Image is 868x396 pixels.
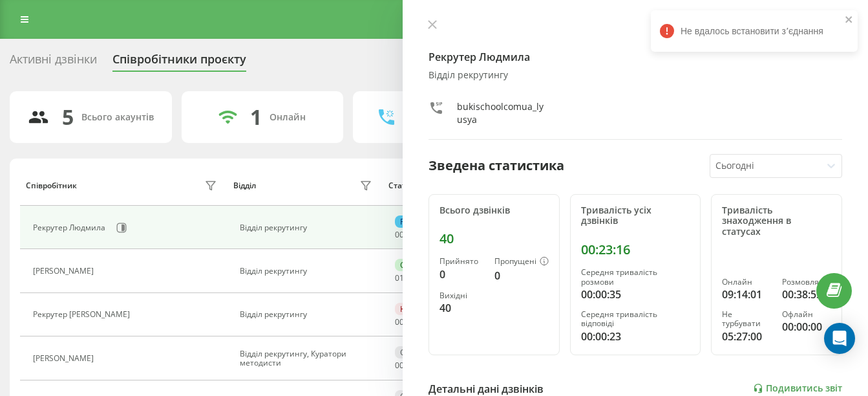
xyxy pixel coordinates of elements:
div: Середня тривалість розмови [581,268,690,287]
div: 09:14:01 [722,287,771,302]
div: Офлайн [395,346,436,358]
div: Не вдалось встановити зʼєднання [651,10,858,52]
div: Зведена статистика [429,156,564,175]
div: Рекрутер [PERSON_NAME] [33,310,133,319]
div: : : [395,274,426,283]
div: Відділ рекрутингу [240,310,375,319]
div: 0 [494,268,549,283]
div: Відділ рекрутингу, Куратори методисти [240,349,375,368]
div: Вихідні [439,291,484,300]
div: Активні дзвінки [10,52,97,72]
div: Співробітники проєкту [112,52,246,72]
div: 00:00:00 [782,319,831,335]
div: Співробітник [26,181,77,190]
div: Пропущені [494,257,549,267]
div: 40 [439,231,549,247]
div: 00:38:55 [782,287,831,302]
div: Онлайн [270,112,306,123]
div: 0 [439,267,484,282]
span: 00 [395,316,404,327]
div: Онлайн [395,259,436,271]
div: Відділ рекрутингу [240,267,375,276]
span: 00 [395,360,404,371]
div: Середня тривалість відповіді [581,310,690,329]
div: : : [395,318,426,327]
div: 1 [250,105,262,129]
div: Відділ [233,181,256,190]
div: Розмовляє [395,215,446,228]
div: Рекрутер Людмила [33,223,109,232]
div: 00:00:35 [581,287,690,302]
div: Статус [388,181,414,190]
div: : : [395,361,426,370]
div: Тривалість усіх дзвінків [581,205,690,227]
div: Онлайн [722,278,771,287]
div: 5 [62,105,74,129]
div: Не турбувати [395,303,456,315]
h4: Рекрутер Людмила [429,49,842,65]
div: Open Intercom Messenger [824,323,855,354]
a: Подивитись звіт [753,383,842,394]
div: Відділ рекрутингу [429,70,842,81]
div: : : [395,230,426,239]
div: 00:00:23 [581,329,690,344]
div: bukischoolcomua_lyusya [457,100,549,126]
div: 00:23:16 [581,242,690,258]
button: close [845,14,854,27]
div: Розмовляє [782,278,831,287]
div: Всього акаунтів [81,112,154,123]
div: Відділ рекрутингу [240,223,375,232]
div: Тривалість знаходження в статусах [722,205,831,237]
div: Всього дзвінків [439,205,549,216]
div: Офлайн [782,310,831,319]
span: 00 [395,229,404,240]
div: Не турбувати [722,310,771,329]
div: [PERSON_NAME] [33,354,97,363]
div: Прийнято [439,257,484,266]
div: 05:27:00 [722,329,771,344]
div: 40 [439,300,484,316]
span: 01 [395,272,404,283]
div: [PERSON_NAME] [33,267,97,276]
